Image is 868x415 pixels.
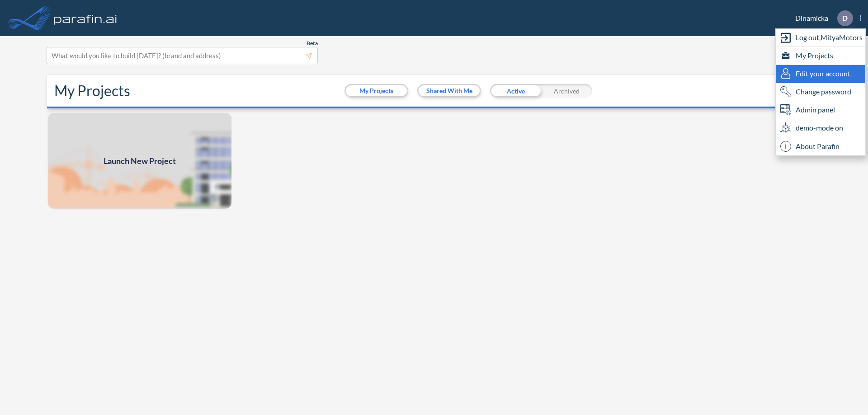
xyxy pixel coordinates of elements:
[776,65,865,83] div: Edit user
[104,155,176,167] span: Launch New Project
[776,29,865,47] div: Log out
[776,83,865,101] div: Change password
[796,122,843,133] span: demo-mode on
[796,68,850,79] span: Edit your account
[47,112,232,210] img: add
[776,137,865,155] div: About Parafin
[796,32,863,43] span: Log out, MityaMotors
[419,85,480,96] button: Shared With Me
[796,86,851,97] span: Change password
[796,50,833,61] span: My Projects
[796,104,835,115] span: Admin panel
[54,82,130,99] h2: My Projects
[776,47,865,65] div: My Projects
[842,14,848,22] p: D
[47,112,232,210] a: Launch New Project
[307,40,318,47] span: Beta
[782,10,861,26] div: Dinamicka
[776,119,865,137] div: demo-mode on
[780,141,791,152] span: i
[776,101,865,119] div: Admin panel
[346,85,407,96] button: My Projects
[796,141,840,152] span: About Parafin
[52,9,119,27] img: logo
[490,84,541,98] div: Active
[541,84,592,98] div: Archived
